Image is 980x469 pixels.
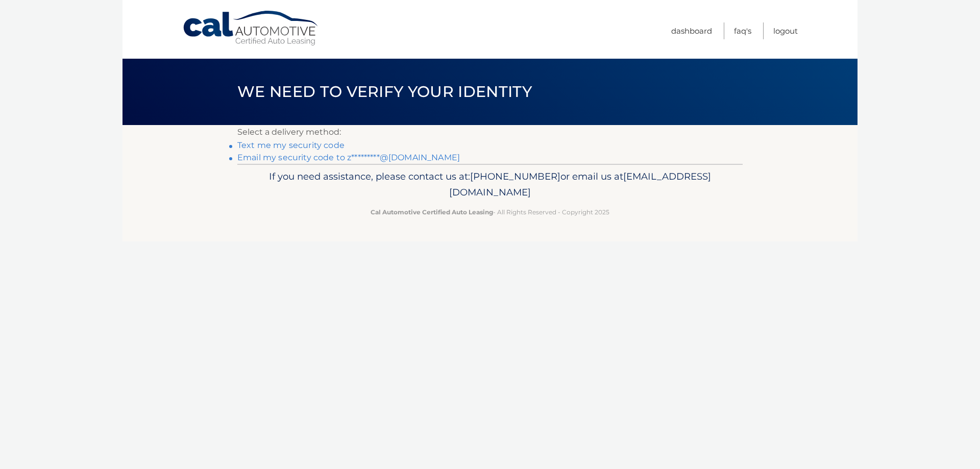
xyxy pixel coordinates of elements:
span: [PHONE_NUMBER] [470,170,560,182]
span: We need to verify your identity [237,82,532,101]
a: Logout [773,22,798,39]
a: Cal Automotive [182,10,320,46]
a: Dashboard [671,22,712,39]
p: Select a delivery method: [237,125,743,139]
p: If you need assistance, please contact us at: or email us at [244,168,736,201]
a: Email my security code to z*********@[DOMAIN_NAME] [237,153,460,162]
strong: Cal Automotive Certified Auto Leasing [371,208,493,216]
a: Text me my security code [237,140,345,150]
a: FAQ's [734,22,751,39]
p: - All Rights Reserved - Copyright 2025 [244,207,736,217]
